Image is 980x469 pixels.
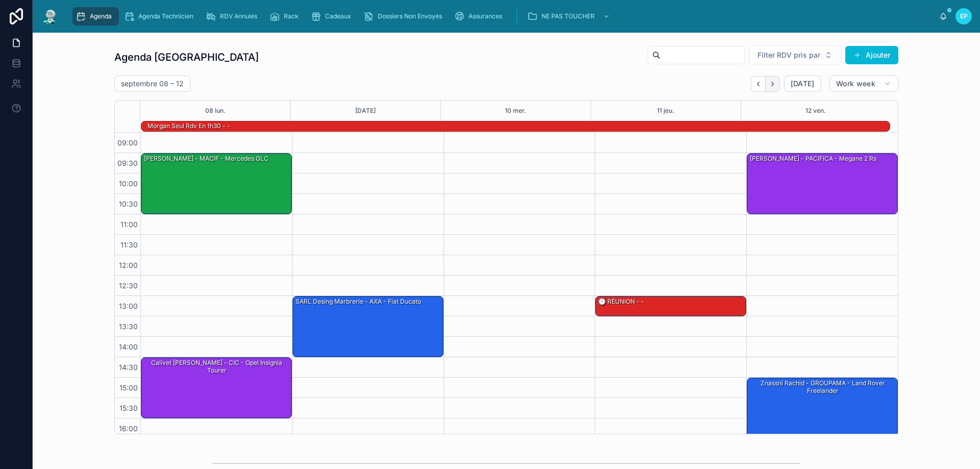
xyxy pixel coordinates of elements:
button: Select Button [749,45,841,65]
span: Rack [284,12,299,20]
div: SARL Desing Marbrerie - AXA - Fiat ducato [293,297,443,357]
span: 16:00 [116,424,140,433]
a: Agenda [72,7,119,26]
div: scrollable content [67,5,939,28]
div: 🕒 RÉUNION - - [596,297,746,316]
button: [DATE] [355,101,376,121]
div: Znassni Rachid - GROUPAMA - Land Rover freelander [749,379,897,396]
div: Calivet [PERSON_NAME] - CIC - opel insignia tourer [141,358,291,418]
span: 11:00 [118,220,140,229]
button: Ajouter [845,46,898,64]
div: Calivet [PERSON_NAME] - CIC - opel insignia tourer [143,358,291,375]
button: [DATE] [784,76,821,92]
div: 🕒 RÉUNION - - [597,297,645,306]
a: Agenda Technicien [121,7,201,26]
span: 12:00 [116,261,140,269]
div: [PERSON_NAME] - MACIF - Mercedes GLC [143,154,269,163]
span: 10:30 [116,200,140,208]
span: Agenda Technicien [138,12,193,20]
span: 10:00 [116,179,140,188]
button: Next [766,76,780,92]
span: 15:30 [117,404,140,412]
button: Back [751,76,766,92]
div: Morgan seul rdv en 1h30 - - [146,121,231,131]
img: App logo [41,8,59,24]
button: 10 mer. [505,101,526,121]
a: Dossiers Non Envoyés [360,7,449,26]
span: Agenda [90,12,112,20]
span: Dossiers Non Envoyés [378,12,442,20]
div: Znassni Rachid - GROUPAMA - Land Rover freelander [747,378,897,438]
span: 11:30 [118,240,140,249]
span: 09:00 [115,138,140,147]
span: 13:00 [116,302,140,310]
span: 13:30 [116,322,140,331]
span: Cadeaux [325,12,351,20]
span: Work week [836,79,875,88]
h2: septembre 08 – 12 [121,79,184,89]
h1: Agenda [GEOGRAPHIC_DATA] [114,50,259,64]
a: RDV Annulés [203,7,264,26]
div: [PERSON_NAME] - MACIF - Mercedes GLC [141,154,291,214]
span: EP [960,12,968,20]
span: RDV Annulés [220,12,257,20]
span: NE PAS TOUCHER [542,12,595,20]
span: 14:00 [116,342,140,351]
button: 11 jeu. [657,101,674,121]
div: SARL Desing Marbrerie - AXA - Fiat ducato [295,297,422,306]
a: NE PAS TOUCHER [524,7,615,26]
div: [PERSON_NAME] - PACIFICA - Megane 2 rs [747,154,897,214]
a: Cadeaux [308,7,358,26]
button: 12 ven. [805,101,826,121]
button: Work week [829,76,898,92]
span: 15:00 [117,383,140,392]
div: [PERSON_NAME] - PACIFICA - Megane 2 rs [749,154,877,163]
span: 09:30 [115,159,140,167]
span: Assurances [469,12,502,20]
div: Morgan seul rdv en 1h30 - - [146,121,231,131]
span: Filter RDV pris par [757,50,820,60]
span: [DATE] [791,79,815,88]
a: Assurances [451,7,509,26]
span: 12:30 [116,281,140,290]
button: 08 lun. [205,101,226,121]
a: Rack [266,7,306,26]
span: 14:30 [116,363,140,372]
